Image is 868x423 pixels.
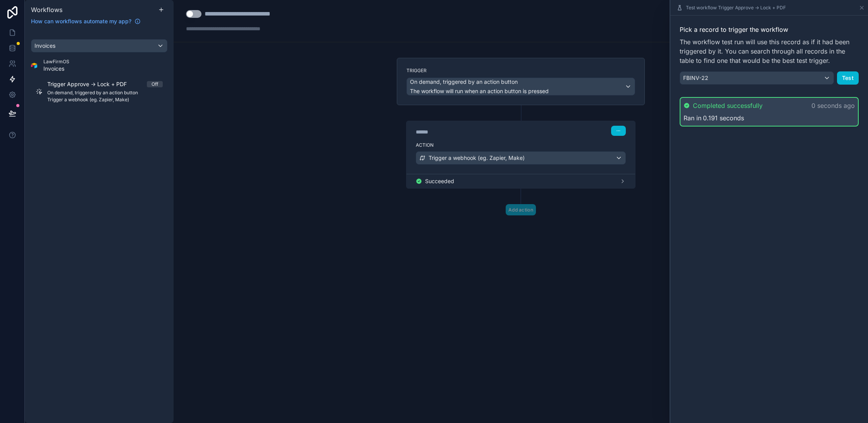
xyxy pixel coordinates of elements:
[416,142,626,148] label: Action
[429,154,525,162] span: Trigger a webhook (eg. Zapier, Make)
[425,177,454,185] span: Succeeded
[152,81,158,87] div: Off
[410,88,549,94] span: The workflow will run when an action button is pressed
[837,71,859,85] button: Test
[47,80,136,88] span: Trigger Approve → Lock + PDF
[31,6,62,14] span: Workflows
[406,68,635,74] label: Trigger
[811,101,855,110] p: 0 seconds ago
[686,5,786,11] span: Test workflow Trigger Approve → Lock + PDF
[680,71,834,85] button: FBINV-22
[47,90,163,96] span: On demand, triggered by an action button
[416,151,626,165] button: Trigger a webhook (eg. Zapier, Make)
[31,62,37,69] img: Airtable Logo
[43,59,69,65] span: LawFirmOS
[25,30,174,423] div: scrollable content
[683,74,708,82] span: FBINV-22
[693,101,763,110] span: Completed successfully
[406,78,635,95] button: On demand, triggered by an action buttonThe workflow will run when an action button is pressed
[43,65,69,73] span: Invoices
[31,76,167,107] a: Trigger Approve → Lock + PDFOffOn demand, triggered by an action buttonTrigger a webhook (eg. Zap...
[47,97,163,103] span: Trigger a webhook (eg. Zapier, Make)
[680,25,859,34] span: Pick a record to trigger the workflow
[410,78,518,86] span: On demand, triggered by an action button
[34,42,55,50] span: Invoices
[684,113,701,123] span: Ran in
[31,39,167,52] button: Invoices
[703,113,744,123] span: 0.191 seconds
[680,37,859,65] span: The workflow test run will use this record as if it had been triggered by it. You can search thro...
[28,17,144,25] a: How can workflows automate my app?
[31,17,131,25] span: How can workflows automate my app?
